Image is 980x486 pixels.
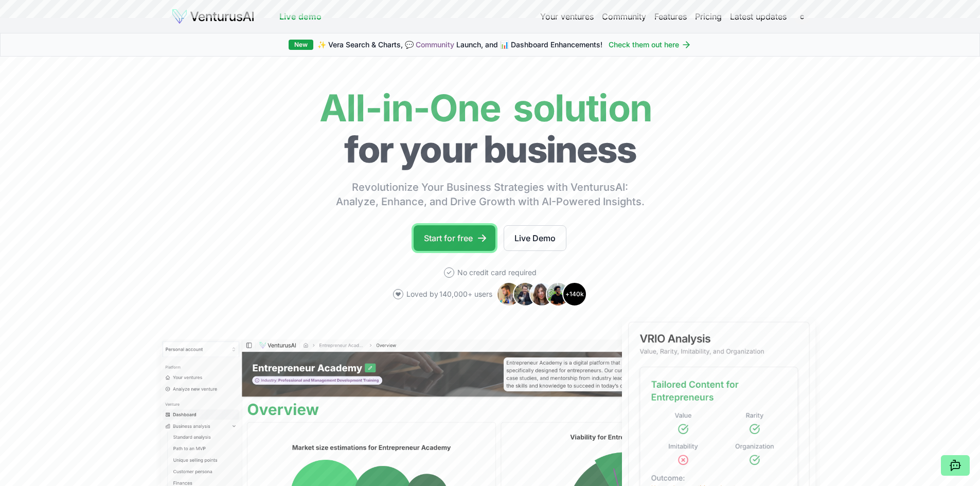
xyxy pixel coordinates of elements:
[609,40,691,50] a: Check them out here
[289,40,313,50] div: New
[504,225,566,251] a: Live Demo
[416,40,454,49] a: Community
[496,282,521,307] img: Avatar 1
[795,9,809,24] button: c
[317,40,602,50] span: ✨ Vera Search & Charts, 💬 Launch, and 📊 Dashboard Enhancements!
[513,282,538,307] img: Avatar 2
[529,282,554,307] img: Avatar 3
[546,282,571,307] img: Avatar 4
[414,225,495,251] a: Start for free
